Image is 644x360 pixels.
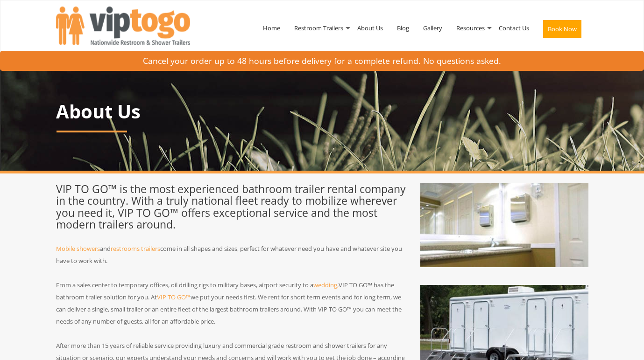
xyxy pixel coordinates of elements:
[536,4,588,58] a: Book Now
[56,244,100,253] a: Mobile showers
[256,4,287,52] a: Home
[287,4,350,52] a: Restroom Trailers
[56,183,406,230] h3: VIP TO GO™ is the most experienced bathroom trailer rental company in the country. With a truly n...
[449,4,492,52] a: Resources
[543,20,581,38] button: Book Now
[416,4,449,52] a: Gallery
[56,279,406,327] p: From a sales center to temporary offices, oil drilling rigs to military bases, airport security t...
[313,281,339,289] a: wedding,
[492,4,536,52] a: Contact Us
[56,7,190,45] img: VIPTOGO
[420,183,588,267] img: About Us - VIPTOGO
[157,293,191,301] a: VIP TO GO™
[350,4,390,52] a: About Us
[56,242,406,267] p: and come in all shapes and sizes, perfect for whatever need you have and whatever site you have t...
[390,4,416,52] a: Blog
[111,244,160,253] a: restrooms trailers
[56,101,588,122] h1: About Us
